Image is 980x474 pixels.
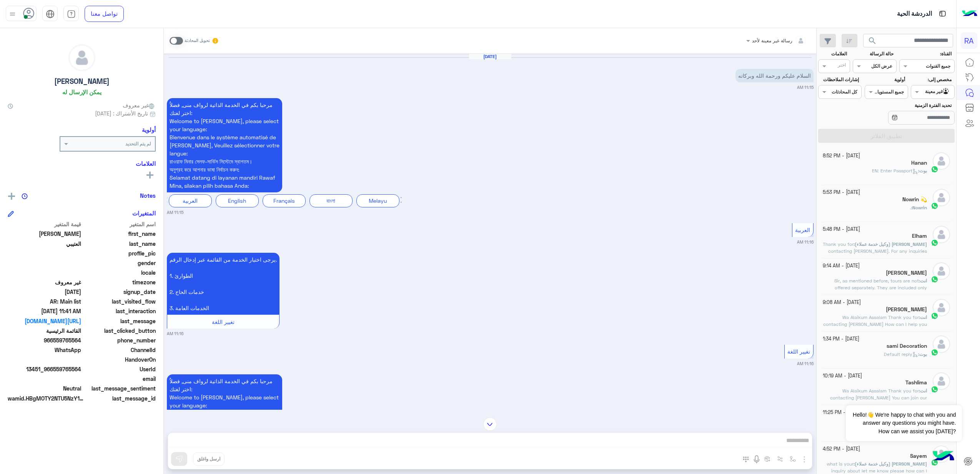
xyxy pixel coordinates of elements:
span: Sir, as mentioned before, tours are not offered separately. They are included only within our pac... [834,278,927,297]
span: Wa Alaikum Assalam Thank you for contacting Rawaf Mina How can I help you [823,314,927,327]
p: 13/10/2025, 11:15 AM [167,98,282,192]
span: العتيبي [8,240,81,248]
div: English [216,194,259,207]
h5: Hanan [911,160,927,166]
small: 11:16 AM [797,361,814,367]
img: WhatsApp [931,312,938,320]
small: 11:16 AM [167,330,183,337]
span: AR: Main list [8,297,81,305]
span: locale [83,269,156,277]
h6: يمكن الإرسال له [62,88,101,95]
p: 13/10/2025, 11:15 AM [735,69,814,82]
img: Logo [962,6,977,22]
small: 11:15 AM [167,209,183,215]
span: تغيير اللغة [212,319,235,325]
h6: المتغيرات [132,210,156,217]
span: القائمة الرئيسية [8,327,81,335]
div: اختر [838,62,847,70]
span: 966559765564 [8,336,81,344]
span: غير معروف [8,278,81,286]
span: UserId [83,365,156,373]
span: غير معروف [123,101,156,109]
label: حالة الرسالة [854,50,893,57]
label: تحديد الفترة الزمنية [865,102,952,109]
img: tab [938,9,947,18]
span: Thank you for contacting Rawaf Mina. For any inquiries related to Umrah, you may reach us via ema... [823,241,927,268]
span: email [83,375,156,383]
small: [DATE] - 5:48 PM [823,226,860,233]
small: [DATE] - 4:52 PM [823,446,860,453]
button: ارسل واغلق [193,452,225,466]
a: [URL][DOMAIN_NAME] [8,317,81,325]
small: تحويل المحادثة [185,38,210,44]
span: تاريخ الأشتراك : [DATE] [95,109,148,117]
span: null [8,259,81,267]
small: [DATE] - 11:25 PM [823,409,861,416]
p: 13/10/2025, 11:16 AM [167,374,282,469]
img: add [8,193,15,200]
small: [DATE] - 5:53 PM [823,189,860,196]
span: ChannelId [83,346,156,354]
span: wamid.HBgMOTY2NTU5NzY1NTY0FQIAEhgUM0E3OTBENjNCMTcwQzk0OTA4NjkA [8,394,85,402]
label: مخصص إلى: [912,76,952,83]
span: اسم المتغير [83,220,156,228]
h6: العلامات [8,160,156,167]
img: defaultAdmin.png [933,335,950,353]
img: defaultAdmin.png [933,372,950,390]
button: تطبيق الفلاتر [818,129,955,143]
small: [DATE] - 1:34 PM [823,335,859,343]
img: scroll [483,417,497,431]
div: Français [263,194,306,207]
div: বাংলা [309,194,353,207]
small: [DATE] - 9:14 AM [823,262,860,270]
span: search [868,36,877,45]
label: العلامات [819,50,847,57]
img: hulul-logo.png [930,443,957,470]
span: تغيير اللغة [787,348,810,355]
span: gender [83,259,156,267]
h6: [DATE] [469,54,511,59]
b: : [918,351,927,357]
label: القناة: [900,50,952,57]
img: defaultAdmin.png [933,152,950,170]
b: : [854,241,927,247]
h5: Elham [912,233,927,239]
img: WhatsApp [931,459,938,466]
small: 11:15 AM [797,84,814,90]
img: WhatsApp [931,349,938,356]
img: tab [67,10,76,18]
span: بوت [919,351,927,357]
small: [DATE] - 9:08 AM [823,299,861,306]
h5: [PERSON_NAME] [54,77,110,86]
b: : [919,314,927,320]
span: انت [920,314,927,320]
span: last_interaction [83,307,156,315]
img: defaultAdmin.png [933,189,950,206]
h5: Nowrin 💫 [902,196,927,203]
label: إشارات الملاحظات [819,76,859,83]
h6: Notes [140,192,156,199]
span: last_clicked_button [83,327,156,335]
h5: sami Decoration [887,343,927,349]
div: Melayu [356,194,399,207]
span: EN: Enter Passport [872,168,918,174]
span: last_name [83,240,156,248]
span: null [8,375,81,383]
span: 2025-10-13T08:41:22.238Z [8,307,81,315]
span: HandoverOn [83,355,156,364]
b: : [919,278,927,284]
span: last_message [83,317,156,325]
small: [DATE] - 10:19 AM [823,372,862,380]
span: محمد [8,230,81,238]
span: timezone [83,278,156,286]
small: 11:16 AM [797,239,814,245]
h5: Sayem [910,453,927,459]
span: profile_pic [83,249,156,257]
span: 2025-10-13T08:15:59.676Z [8,288,81,296]
span: phone_number [83,336,156,344]
button: search [863,34,882,50]
span: signup_date [83,288,156,296]
h5: Reza [886,270,927,276]
span: last_message_id [86,394,156,402]
span: [PERSON_NAME] (وكيل خدمة عملاء) [855,241,927,247]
